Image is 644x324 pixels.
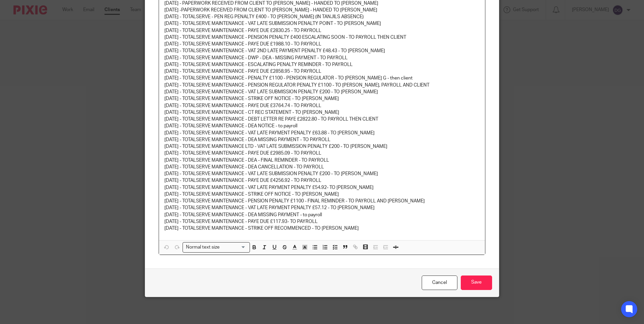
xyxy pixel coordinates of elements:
input: Save [461,276,492,290]
p: [DATE] - TOTALSERVE MAINTENANCE - PENALTY £1100 - PENSION REGULATOR - TO [PERSON_NAME] G - then c... [164,75,480,82]
p: [DATE] - TOTALSERVE MAINTENANCE - PAYE DUE £2830.25 - TO PAYROLL [164,27,480,34]
p: [DATE] - TOTALSERVE - PEN REG PENALTY £400 - TO [PERSON_NAME] (IN TANJILS ABSENCE) [164,13,480,20]
p: [DATE] - TOTALSERVE MAINTENANCE - DEA NOTICE - to payroll [164,123,480,129]
p: [DATE] - TOTALSERVE MAINTENANCE - VAT LATE PAYMENT PENALTY £57.12 - TO [PERSON_NAME] [164,204,480,211]
div: Search for option [183,242,250,253]
p: [DATE] - TOTALSERVE MAINTENANCE - VAT LATE SUBMISSION PENALTY £200 - TO [PERSON_NAME] [164,89,480,95]
p: [DATE] - TOTALSERVE MAINTENANCE - VAT 2ND LATE PAYMENT PENALTY £48.43 - TO [PERSON_NAME] [164,47,480,54]
p: [DATE] - TOTALSERVE MAINTENANCE - PAYE DUE £117.93- TO PAYROLL [164,218,480,225]
p: [DATE] - TOTALSERVE MAINTENANCE - ESCALATING PENALTY REMINDER - TO PAYROLL [164,61,480,68]
p: [DATE] - TOTALSERVE MAINTENANCE - STRIKE OFF NOTICE - TO [PERSON_NAME] [164,95,480,102]
p: [DATE] - TOTALSERVE MAINTENANCE - PAYE DUE £2985.09 - TO PAYROLL [164,150,480,157]
p: [DATE] - TOTALSERVE MAINTENANCE - PAYE DUE £3764.74 - TO PAYROLL [164,102,480,109]
p: [DATE] - TOTALSERVE MAINTENANCE - DEA CANCELLATION - TO PAYROLL [164,164,480,170]
p: [DATE] - TOTALSERVE MAINTENANCE LTD - VAT LATE SUBMISSION PENALTY £200 - TO [PERSON_NAME] [164,143,480,150]
p: [DATE] - TOTALSERVE MAINTENANCE - STRIKE OFF NOTICE - TO [PERSON_NAME] [164,191,480,198]
p: [DATE] - TOTALSERVE MAINTENANCE - PENSION PENALTY £400 ESCALATING SOON - TO PAYROLL THEN CLIENT [164,34,480,41]
p: [DATE] - TOTALSERVE MAINTENANCE - DEA - FINAL REMINDER - TO PAYROLL [164,157,480,164]
p: [DATE] - TOTALSERVE MAINTENANCE - DEA MISSING PAYMENT - to payroll [164,212,480,218]
a: Cancel [422,276,457,290]
p: [DATE] - TOTALSERVE MAINTENANCE - STRIKE OFF RECOMMENCED - TO [PERSON_NAME] [164,225,480,232]
p: [DATE] - TOTALSERVE MAINTENANCE - PAYE DUE £1988.10 - TO PAYROLL [164,41,480,47]
span: Normal text size [184,244,221,251]
p: [DATE] - TOTALSERVE MAINTENANCE - PENSION REGULATOR PENALTY £1100 - TO [PERSON_NAME], PAYROLL AND... [164,82,480,89]
p: [DATE] - TOTALSERVE MAINTENANCE - DEA MISSING PAYMENT - TO PAYROLL [164,136,480,143]
p: [DATE] - TOTALSERVE MAINTENANCE - CT REC STATEMENT - TO [PERSON_NAME] [164,109,480,116]
p: [DATE] - TOTALSERVE MAINTENANCE - VAT LATE PAYMENT PENALTY £63.88 - TO [PERSON_NAME] [164,130,480,136]
p: [DATE] - TOTALSERVE MAINTENANCE - PAYE DUE £4256.92 - TO PAYROLL [164,177,480,184]
p: [DATE] - TOTALSERVE MAINTENANCE - PAYE DUE £2858.95 - TO PAYROLL [164,68,480,75]
p: [DATE] - TOTALSERVE MAINTENANCE - PENSION PENALTY £1100 - FINAL REMINDER - TO PAYROLL AND [PERSON... [164,198,480,204]
p: [DATE] - TOTALSERVE MAINTENANCE - VAT LATE SUBMISSION PENALTY POINT - TO [PERSON_NAME] [164,20,480,27]
p: [DATE] - TOTALSERVE MAINTENANCE - DEBT LETTER RE PAYE £2822.80 - TO PAYROLL THEN CLIENT [164,116,480,123]
p: [DATE] - TOTALSERVE MAINTENANCE - VAT LATE SUBMISSION PENALTY £200 - TO [PERSON_NAME] [164,170,480,177]
p: [DATE] - TOTALSERVE MAINTENANCE - DWP - DEA - MISSING PAYMENT - TO PAYROLL [164,55,480,61]
p: [DATE] - TOTALSERVE MAINTENANCE - VAT LATE PAYMENT PENALTY £54.92- TO [PERSON_NAME] [164,184,480,191]
p: [DATE] -PAPERWORK RECEIVED FROM CLIENT TO [PERSON_NAME] - HANDED TO [PERSON_NAME] [164,7,480,13]
input: Search for option [222,244,246,251]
